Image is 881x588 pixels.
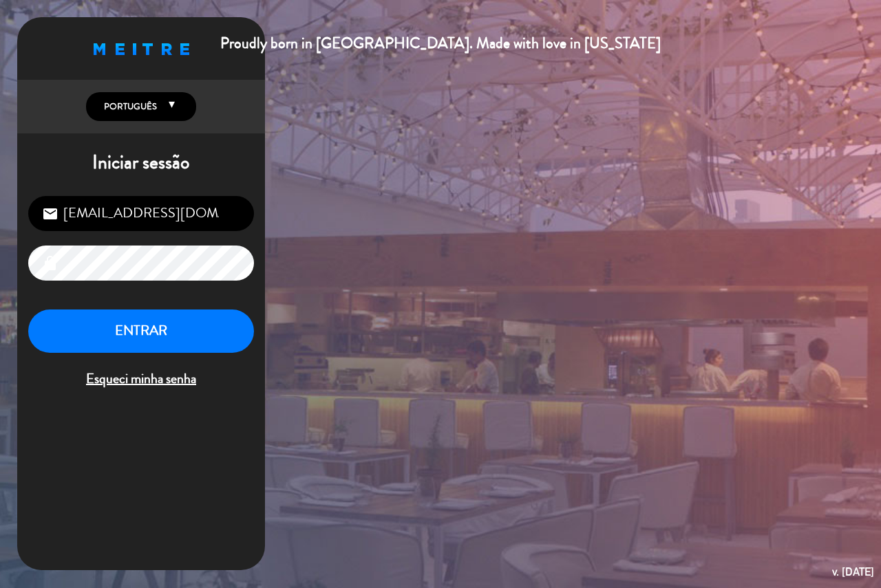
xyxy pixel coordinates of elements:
[832,563,874,581] div: v. [DATE]
[42,206,59,222] i: email
[28,368,254,391] span: Esqueci minha senha
[28,196,254,231] input: Correio eletrônico
[17,151,265,175] h1: Iniciar sessão
[28,309,254,353] button: ENTRAR
[100,100,157,113] span: Português
[42,255,59,272] i: lock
